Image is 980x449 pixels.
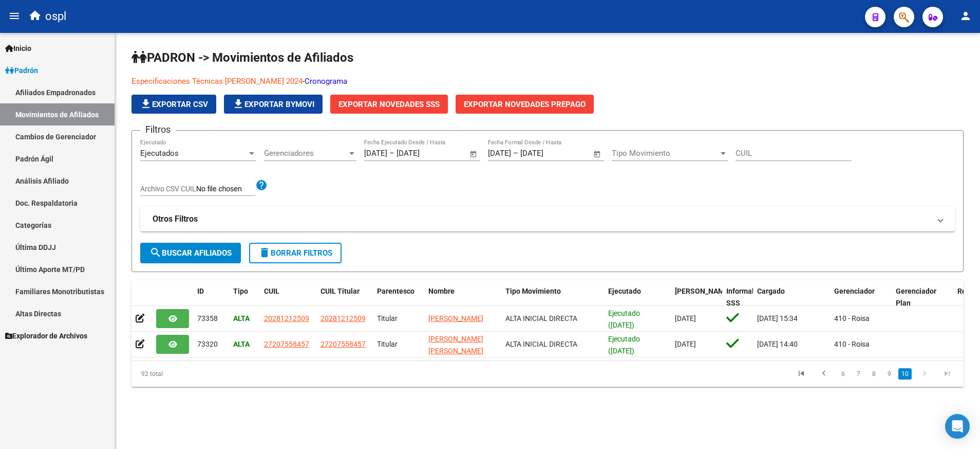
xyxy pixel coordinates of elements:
[892,280,953,314] datatable-header-cell: Gerenciador Plan
[197,340,218,348] span: 73320
[193,280,229,314] datatable-header-cell: ID
[757,287,785,295] span: Cargado
[131,77,303,86] a: Especificaciones Técnicas [PERSON_NAME] 2024
[612,149,719,158] span: Tipo Movimiento
[229,280,260,314] datatable-header-cell: Tipo
[149,248,232,258] span: Buscar Afiliados
[505,314,577,322] span: ALTA INICIAL DIRECTA
[389,149,394,158] span: –
[321,340,366,348] span: 27207558457
[834,314,870,322] span: 410 - Roisa
[881,365,897,383] li: page 9
[937,368,957,380] a: go to last page
[255,179,268,191] mat-icon: help
[233,340,250,348] strong: ALTA
[675,340,696,348] span: [DATE]
[153,213,198,225] strong: Otros Filtros
[364,149,387,158] input: Fecha inicio
[608,309,640,329] span: Ejecutado ([DATE])
[232,100,314,109] span: Exportar Bymovi
[671,280,722,314] datatable-header-cell: Fecha Formal
[468,148,480,160] button: Open calendar
[149,246,162,259] mat-icon: search
[428,287,455,295] span: Nombre
[830,280,892,314] datatable-header-cell: Gerenciador
[197,287,204,295] span: ID
[5,65,38,76] span: Padrón
[377,340,398,348] span: Titular
[5,330,87,342] span: Explorador de Archivos
[814,368,834,380] a: go to previous page
[428,314,483,322] span: [PERSON_NAME]
[249,243,342,263] button: Borrar Filtros
[233,287,248,295] span: Tipo
[131,95,216,114] button: Exportar CSV
[140,122,176,137] h3: Filtros
[501,280,604,314] datatable-header-cell: Tipo Movimiento
[377,287,414,295] span: Parentesco
[834,287,875,295] span: Gerenciador
[258,248,332,258] span: Borrar Filtros
[898,368,912,380] a: 10
[131,361,296,387] div: 92 total
[513,149,518,158] span: –
[915,368,934,380] a: go to next page
[675,314,696,322] span: [DATE]
[260,280,316,314] datatable-header-cell: CUIL
[321,287,360,295] span: CUIL Titular
[140,185,196,193] span: Archivo CSV CUIL
[373,280,424,314] datatable-header-cell: Parentesco
[675,287,730,295] span: [PERSON_NAME]
[131,76,817,87] p: -
[224,95,323,114] button: Exportar Bymovi
[834,340,870,348] span: 410 - Roisa
[868,368,880,380] a: 8
[330,95,448,114] button: Exportar Novedades SSS
[726,287,762,307] span: Informable SSS
[505,340,577,348] span: ALTA INICIAL DIRECTA
[464,100,586,109] span: Exportar Novedades Prepago
[837,368,849,380] a: 6
[791,368,811,380] a: go to first page
[852,368,864,380] a: 7
[140,207,955,231] mat-expansion-panel-header: Otros Filtros
[377,314,398,322] span: Titular
[397,149,446,158] input: Fecha fin
[945,414,970,439] div: Open Intercom Messenger
[264,340,309,348] span: 27207558457
[264,287,279,295] span: CUIL
[8,10,21,22] mat-icon: menu
[883,368,895,380] a: 9
[520,149,570,158] input: Fecha fin
[140,149,179,158] span: Ejecutados
[753,280,830,314] datatable-header-cell: Cargado
[608,287,641,295] span: Ejecutado
[233,314,250,322] strong: ALTA
[592,148,604,160] button: Open calendar
[835,365,851,383] li: page 6
[140,100,208,109] span: Exportar CSV
[5,43,31,54] span: Inicio
[488,149,511,158] input: Fecha inicio
[608,335,640,355] span: Ejecutado ([DATE])
[604,280,671,314] datatable-header-cell: Ejecutado
[321,314,366,322] span: 20281212509
[428,335,483,355] span: [PERSON_NAME] [PERSON_NAME]
[757,340,798,348] span: [DATE] 14:40
[896,287,936,307] span: Gerenciador Plan
[264,314,309,322] span: 20281212509
[505,287,561,295] span: Tipo Movimiento
[140,98,152,110] mat-icon: file_download
[866,365,881,383] li: page 8
[338,100,440,109] span: Exportar Novedades SSS
[722,280,753,314] datatable-header-cell: Informable SSS
[757,314,798,322] span: [DATE] 15:34
[316,280,373,314] datatable-header-cell: CUIL Titular
[897,365,913,383] li: page 10
[197,314,218,322] span: 73358
[258,246,271,259] mat-icon: delete
[424,280,501,314] datatable-header-cell: Nombre
[959,10,972,22] mat-icon: person
[305,77,347,86] a: Cronograma
[851,365,866,383] li: page 7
